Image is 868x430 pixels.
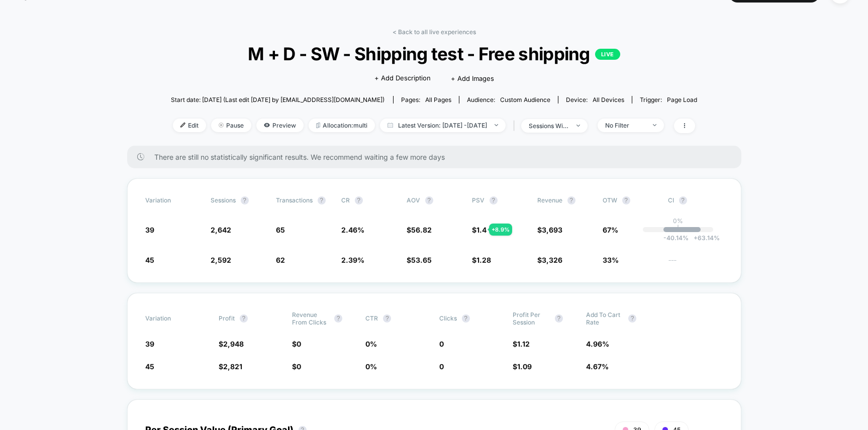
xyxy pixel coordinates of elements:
[640,96,697,103] div: Trigger:
[145,196,201,204] span: Variation
[365,340,377,348] span: 0 %
[490,196,498,204] button: ?
[595,49,620,60] p: LIVE
[472,196,485,204] span: PSV
[653,124,656,126] img: end
[472,226,487,234] span: $
[407,226,432,234] span: $
[240,314,248,322] button: ?
[297,340,301,348] span: 0
[219,340,244,348] span: $
[555,314,563,322] button: ?
[476,226,487,234] span: 1.4
[511,119,521,133] span: |
[411,256,432,264] span: 53.65
[219,314,235,322] span: Profit
[668,196,723,204] span: CI
[211,256,231,264] span: 2,592
[211,196,236,204] span: Sessions
[318,196,326,204] button: ?
[537,196,562,204] span: Revenue
[586,362,609,371] span: 4.67 %
[605,122,645,129] div: No Filter
[145,256,154,264] span: 45
[380,119,506,132] span: Latest Version: [DATE] - [DATE]
[383,314,391,322] button: ?
[334,314,342,322] button: ?
[603,226,618,234] span: 67%
[223,340,244,348] span: 2,948
[542,226,562,234] span: 3,693
[576,125,580,127] img: end
[341,226,364,234] span: 2.46 %
[355,196,363,204] button: ?
[145,311,201,326] span: Variation
[316,123,320,128] img: rebalance
[462,314,470,322] button: ?
[495,124,498,126] img: end
[694,234,698,242] span: +
[388,123,393,128] img: calendar
[292,340,301,348] span: $
[365,362,377,371] span: 0 %
[663,234,689,242] span: -40.14 %
[668,257,723,265] span: ---
[211,226,231,234] span: 2,642
[173,119,206,132] span: Edit
[276,226,285,234] span: 65
[529,122,569,130] div: sessions with impression
[256,119,304,132] span: Preview
[476,256,491,264] span: 1.28
[439,340,444,348] span: 0
[241,196,249,204] button: ?
[341,196,350,204] span: CR
[603,256,619,264] span: 33%
[472,256,491,264] span: $
[517,362,532,371] span: 1.09
[219,123,224,128] img: end
[537,226,562,234] span: $
[365,314,378,322] span: CTR
[679,196,687,204] button: ?
[517,340,530,348] span: 1.12
[439,314,457,322] span: Clicks
[374,73,431,83] span: + Add Description
[154,153,721,161] span: There are still no statistically significant results. We recommend waiting a few more days
[689,234,720,242] span: 63.14 %
[451,74,494,82] span: + Add Images
[489,224,512,236] div: + 8.9 %
[558,96,632,103] span: Device:
[401,96,451,103] div: Pages:
[467,96,550,103] div: Audience:
[145,362,154,371] span: 45
[677,225,679,232] p: |
[513,311,550,326] span: Profit Per Session
[145,340,154,348] span: 39
[145,226,154,234] span: 39
[628,314,636,322] button: ?
[407,256,432,264] span: $
[500,96,550,103] span: Custom Audience
[407,196,420,204] span: AOV
[276,196,313,204] span: Transactions
[297,362,301,371] span: 0
[603,196,658,204] span: OTW
[219,362,242,371] span: $
[197,43,671,64] span: M + D - SW - Shipping test - Free shipping
[180,123,185,128] img: edit
[411,226,432,234] span: 56.82
[673,217,683,225] p: 0%
[586,340,609,348] span: 4.96 %
[667,96,697,103] span: Page Load
[211,119,251,132] span: Pause
[513,340,530,348] span: $
[292,362,301,371] span: $
[425,196,433,204] button: ?
[586,311,623,326] span: Add To Cart Rate
[513,362,532,371] span: $
[223,362,242,371] span: 2,821
[542,256,562,264] span: 3,326
[171,96,384,103] span: Start date: [DATE] (Last edit [DATE] by [EMAIL_ADDRESS][DOMAIN_NAME])
[537,256,562,264] span: $
[567,196,575,204] button: ?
